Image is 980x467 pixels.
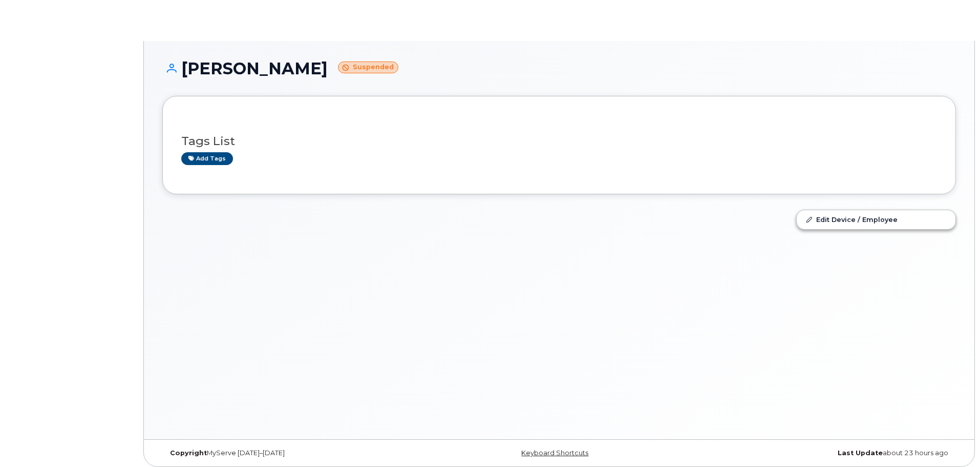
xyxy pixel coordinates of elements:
div: MyServe [DATE]–[DATE] [162,449,427,457]
a: Add tags [181,152,233,165]
a: Edit Device / Employee [797,210,955,229]
h3: Tags List [181,135,937,148]
strong: Last Update [838,449,883,457]
small: Suspended [338,62,398,73]
h1: [PERSON_NAME] [162,59,956,77]
div: about 23 hours ago [691,449,956,457]
strong: Copyright [170,449,207,457]
a: Keyboard Shortcuts [521,449,588,457]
